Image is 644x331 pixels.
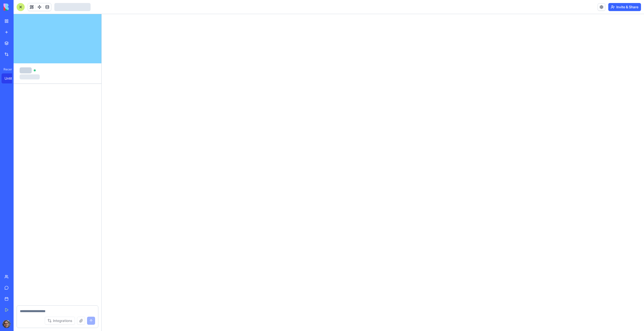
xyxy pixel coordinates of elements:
[608,3,641,11] button: Invite & Share
[2,67,12,71] span: Recent
[5,76,19,81] div: Untitled App
[3,320,11,328] img: ACg8ocJQlW9fFRt9XzRrZLXUp2B1TbQuUS2RlpL6oDqAEIbsPeWV1D7M2Q=s96-c
[4,4,35,11] img: logo
[2,73,22,83] a: Untitled App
